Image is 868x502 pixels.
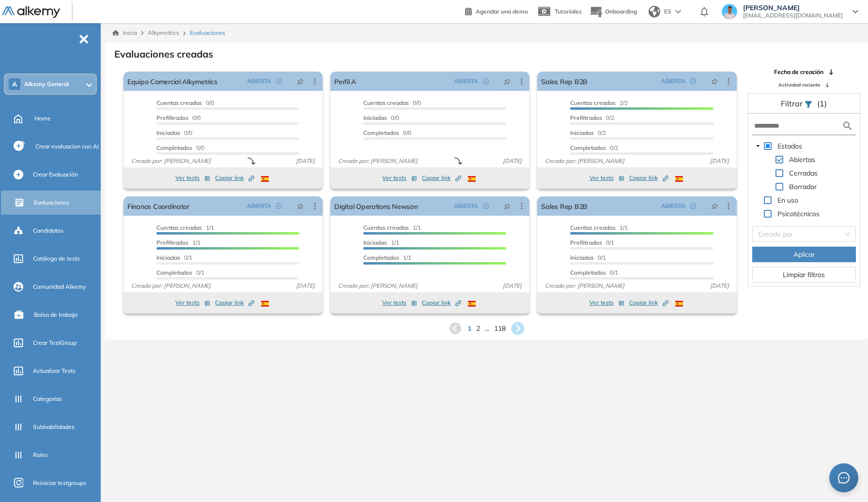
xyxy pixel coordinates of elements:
span: 0/1 [570,254,606,261]
span: 0/1 [570,239,614,246]
span: Borrador [787,181,819,192]
span: Limpiar filtros [783,269,825,280]
span: 0/0 [156,144,204,151]
button: Onboarding [589,1,637,22]
span: ... [485,324,489,334]
span: Iniciadas [156,254,180,261]
button: Copiar link [215,172,254,184]
button: pushpin [496,74,518,89]
img: Logo [2,6,60,18]
span: 0/1 [156,269,204,276]
span: ABIERTA [454,202,478,210]
span: caret-down [756,144,760,148]
span: 1/1 [570,224,628,231]
span: Cuentas creadas [570,224,616,231]
span: check-circle [483,203,489,209]
span: Comunidad Alkemy [33,282,86,291]
span: message [838,472,850,484]
button: Ver tests [589,297,624,309]
span: Cuentas creadas [363,99,409,106]
span: [DATE] [706,157,733,165]
button: Copiar link [422,297,461,309]
span: pushpin [504,202,511,210]
span: check-circle [483,78,489,84]
span: Prefiltrados [156,239,188,246]
span: 2 [476,324,480,334]
span: Cuentas creadas [363,224,409,231]
span: Subhabilidades [33,423,75,431]
span: Estados [775,140,804,152]
span: Completados [156,269,192,276]
span: Cuentas creadas [570,99,616,106]
span: [DATE] [292,157,319,165]
span: Estados [777,142,802,150]
span: Prefiltrados [570,114,602,121]
span: Psicotécnicos [777,209,820,218]
a: Sales Rep B2B [541,72,588,91]
span: Prefiltrados [570,239,602,246]
span: 1/1 [156,224,214,231]
a: Perfil A [334,72,356,91]
img: ESP [675,176,683,182]
span: Creado por: [PERSON_NAME] [541,157,628,165]
span: En uso [775,194,800,206]
span: Completados [570,144,606,151]
button: Copiar link [629,172,668,184]
span: Abiertas [787,154,817,165]
button: Ver tests [589,172,624,184]
span: Alkemy General [24,80,69,88]
span: check-circle [690,78,696,84]
span: Psicotécnicos [775,208,821,220]
a: Agendar una demo [465,5,528,16]
span: Actualizar Tests [33,367,76,375]
span: Copiar link [629,174,668,182]
span: Tutoriales [555,8,582,15]
span: Creado por: [PERSON_NAME] [334,157,421,165]
span: Home [34,114,51,123]
span: 118 [494,324,506,334]
span: Catálogo de tests [33,254,80,263]
span: Fecha de creación [774,68,823,76]
span: Completados [570,269,606,276]
h3: Evaluaciones creadas [114,48,213,60]
span: [DATE] [499,281,526,290]
button: Copiar link [629,297,668,309]
span: ABIERTA [661,202,685,210]
img: ESP [261,301,269,307]
span: [DATE] [499,157,526,165]
span: ABIERTA [247,77,271,86]
span: Cerradas [787,167,820,179]
button: pushpin [290,74,311,89]
button: Ver tests [175,297,210,309]
span: pushpin [711,202,718,210]
button: Copiar link [422,172,461,184]
span: 0/1 [570,269,618,276]
span: Completados [363,129,399,136]
button: Ver tests [382,172,417,184]
span: Onboarding [605,8,637,15]
span: 0/1 [156,254,192,261]
button: pushpin [704,74,725,89]
span: Completados [156,144,192,151]
span: Bolsa de trabajo [34,310,77,319]
span: pushpin [711,77,718,85]
span: pushpin [504,77,511,85]
span: [DATE] [292,281,319,290]
button: pushpin [704,198,725,214]
img: ESP [468,176,476,182]
span: ABIERTA [661,77,685,86]
span: Alkymetrics [148,29,179,36]
a: Sales Rep B2B [541,196,588,216]
span: check-circle [276,203,282,209]
span: Roles [33,451,48,459]
button: pushpin [496,198,518,214]
span: [PERSON_NAME] [743,4,843,12]
span: 2/2 [570,99,628,106]
span: Reiniciar testgroups [33,479,86,487]
span: Borrador [789,182,817,191]
span: [DATE] [706,281,733,290]
span: 0/0 [363,129,411,136]
a: Equipo Comercial Alkymetrics [127,72,217,91]
span: Evaluaciones [190,29,225,37]
span: 0/0 [156,114,201,121]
